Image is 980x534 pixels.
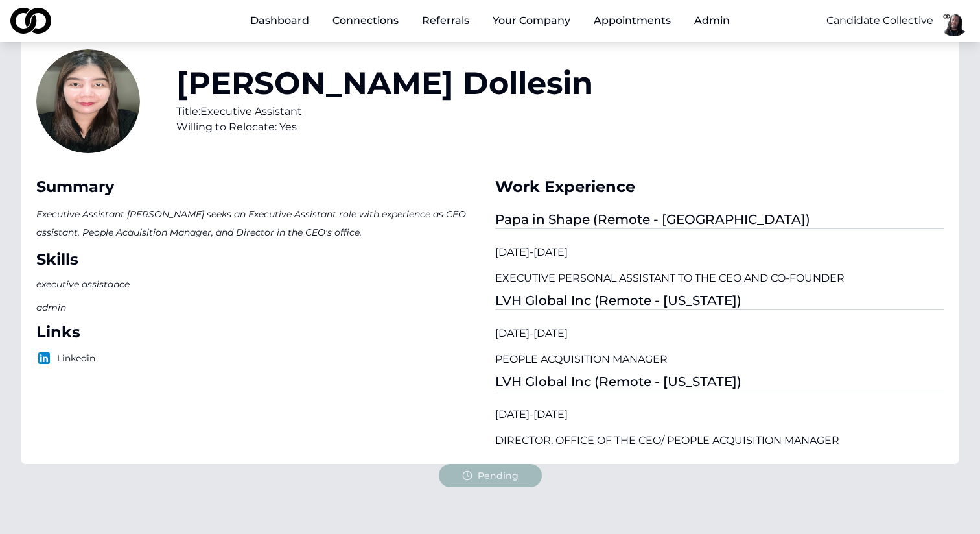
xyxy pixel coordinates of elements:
div: Work Experience [495,176,944,197]
div: Papa in Shape (Remote - [GEOGRAPHIC_DATA]) [495,210,944,229]
div: Summary [36,176,485,197]
div: executive assistance [36,278,130,291]
a: Dashboard [240,8,320,34]
button: Admin [684,8,740,34]
div: [DATE] - [DATE] [495,326,944,341]
button: Candidate Collective [826,13,933,29]
div: [DATE] - [DATE] [495,407,944,422]
p: Executive Assistant [PERSON_NAME] seeks an Executive Assistant role with experience as CEO assist... [36,205,485,241]
nav: Main [240,8,740,34]
div: DIRECTOR, OFFICE OF THE CEO/ PEOPLE ACQUISITION MANAGER [495,433,944,448]
a: Appointments [583,8,681,34]
img: logo [36,350,52,366]
div: PEOPLE ACQUISITION MANAGER [495,352,944,367]
div: Title: Executive Assistant [176,104,593,119]
div: LVH Global Inc (Remote - [US_STATE]) [495,291,944,310]
button: Your Company [482,8,581,34]
h1: [PERSON_NAME] Dollesin [176,67,593,99]
a: Referrals [412,8,480,34]
p: Linkedin [36,350,485,366]
img: c5a994b8-1df4-4c55-a0c5-fff68abd3c00-Kim%20Headshot-profile_picture.jpg [36,49,140,153]
div: EXECUTIVE PERSONAL ASSISTANT TO THE CEO AND CO-FOUNDER [495,271,944,286]
div: [DATE] - [DATE] [495,245,944,260]
div: Skills [36,249,485,270]
div: LVH Global Inc (Remote - [US_STATE]) [495,372,944,391]
div: Willing to Relocate: Yes [176,119,593,135]
img: logo [10,8,51,34]
div: Links [36,322,485,343]
div: admin [36,301,130,314]
a: Connections [322,8,409,34]
img: fc566690-cf65-45d8-a465-1d4f683599e2-basimCC1-profile_picture.png [939,5,970,36]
